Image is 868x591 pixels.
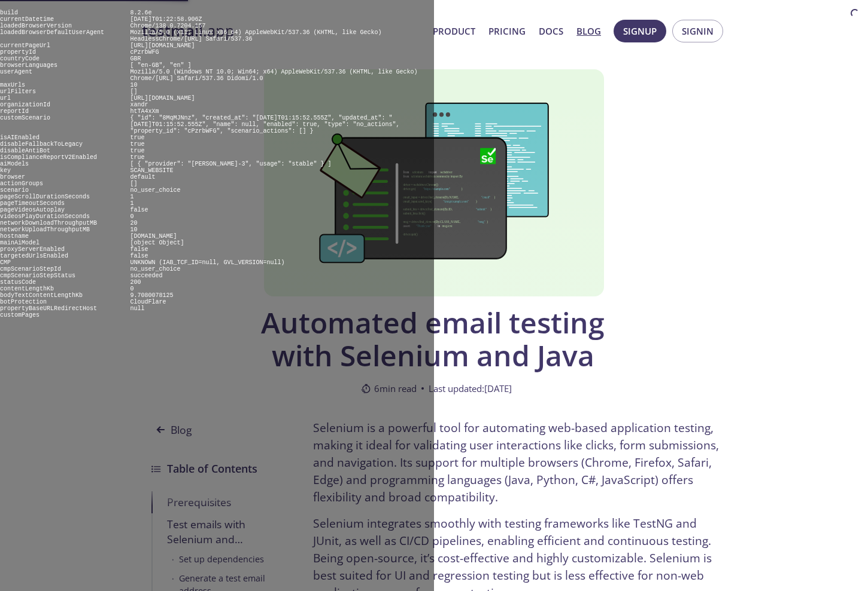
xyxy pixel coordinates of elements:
[130,154,145,161] pre: true
[614,20,666,42] button: Signup
[130,194,134,200] pre: 1
[682,23,714,39] span: Signin
[130,42,195,49] pre: [URL][DOMAIN_NAME]
[130,82,138,88] pre: 10
[130,226,138,233] pre: 10
[130,187,181,194] pre: no_user_choice
[130,207,148,213] pre: false
[623,23,657,39] span: Signup
[130,240,184,246] pre: [object Object]
[130,141,145,148] pre: true
[488,23,526,39] a: Pricing
[130,266,181,272] pre: no_user_choice
[130,167,174,174] pre: SCAN_WEBSITE
[130,246,148,253] pre: false
[130,286,134,292] pre: 0
[130,174,156,180] pre: default
[130,279,141,286] pre: 200
[672,20,723,42] button: Signin
[539,23,563,39] a: Docs
[130,200,134,207] pre: 1
[130,16,202,23] pre: [DATE]T01:22:58.906Z
[130,305,145,312] pre: null
[130,253,148,259] pre: false
[130,180,138,187] pre: []
[130,88,138,95] pre: []
[130,115,400,134] pre: { "id": "8MqMJNnz", "created_at": "[DATE]T01:15:52.555Z", "updated_at": "[DATE]T01:15:52.555Z", "...
[130,272,163,279] pre: succeeded
[130,292,174,299] pre: 9.7080078125
[130,95,195,102] pre: [URL][DOMAIN_NAME]
[130,108,159,115] pre: htTA4xXm
[130,299,166,305] pre: CloudFlare
[130,233,177,240] pre: [DOMAIN_NAME]
[130,259,285,266] pre: UNKNOWN (IAB_TCF_ID=null, GVL_VERSION=null)
[130,56,141,62] pre: GBR
[130,69,418,82] pre: Mozilla/5.0 (Windows NT 10.0; Win64; x64) AppleWebKit/537.36 (KHTML, like Gecko) Chrome/[URL] Saf...
[313,419,726,506] p: Selenium is a powerful tool for automating web-based application testing, making it ideal for val...
[130,161,332,167] pre: [ { "provider": "[PERSON_NAME]-3", "usage": "stable" } ]
[130,148,145,154] pre: true
[130,220,138,226] pre: 20
[576,23,601,39] a: Blog
[433,23,475,39] a: Product
[429,381,512,396] span: Last updated: [DATE]
[130,29,382,42] pre: Mozilla/5.0 (X11; Linux x86_64) AppleWebKit/537.36 (KHTML, like Gecko) HeadlessChrome/[URL] Safar...
[130,49,159,56] pre: cPzrbWFG
[130,102,148,108] pre: xandr
[130,10,152,16] pre: 8.2.6e
[130,213,134,220] pre: 0
[130,134,145,141] pre: true
[130,23,206,29] pre: Chrome/138.0.7204.157
[130,62,192,69] pre: [ "en-GB", "en" ]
